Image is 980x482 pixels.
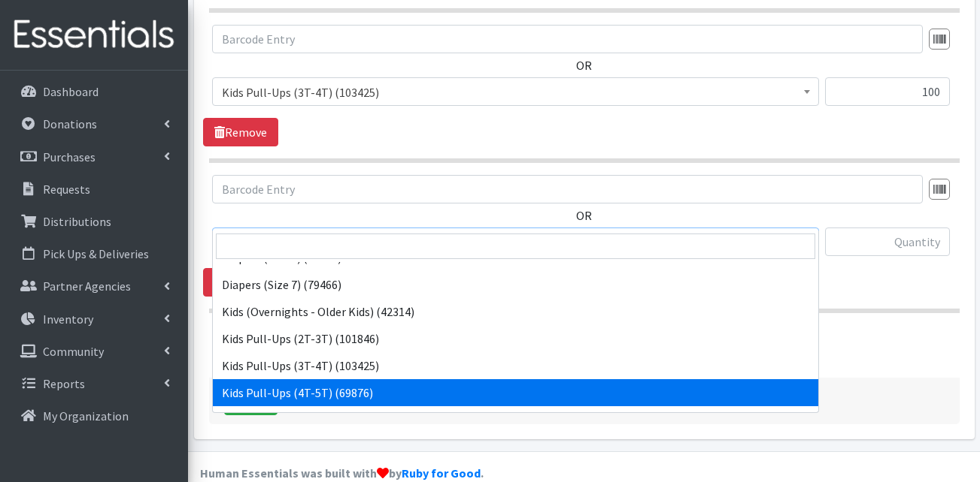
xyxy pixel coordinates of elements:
input: Barcode Entry [212,175,923,203]
label: OR [576,56,592,74]
a: Pick Ups & Deliveries [6,239,182,269]
input: Quantity [825,227,950,256]
a: Donations [6,109,182,139]
p: Inventory [43,312,93,327]
img: HumanEssentials [6,10,182,60]
a: Ruby for Good [402,465,481,480]
p: Reports [43,376,85,391]
p: Pick Ups & Deliveries [43,246,149,261]
span: Kids Pull-Ups (3T-4T) (103425) [222,82,809,103]
p: Requests [43,182,90,197]
p: Community [43,344,104,359]
a: Dashboard [6,77,182,107]
a: Remove [203,118,278,146]
a: Partner Agencies [6,271,182,301]
p: Purchases [43,149,96,164]
span: Adult Briefs (Large) (168617) [212,227,819,256]
a: Distributions [6,206,182,236]
p: Dashboard [43,84,99,99]
a: Reports [6,369,182,399]
li: Kids (Overnights - Older Kids) (42314) [213,298,818,325]
a: My Organization [6,401,182,431]
li: Kids Pull-Ups (4T-5T) (69876) [213,379,818,406]
li: Kids Pull-Ups (3T-4T) (103425) [213,352,818,379]
label: OR [576,206,592,224]
span: Kids Pull-Ups (3T-4T) (103425) [212,77,819,106]
a: Purchases [6,142,182,172]
input: Quantity [825,77,950,106]
a: Requests [6,174,182,204]
strong: Human Essentials was built with by . [200,465,484,480]
p: My Organization [43,408,129,423]
li: Kids Pull-Ups (2T-3T) (101846) [213,325,818,352]
p: Distributions [43,214,111,229]
p: Donations [43,116,97,131]
li: Diapers (Size 7) (79466) [213,271,818,298]
p: Partner Agencies [43,279,131,294]
a: Remove [203,268,278,297]
li: Kids Pull-Ups (5T-6T) (99925) [213,406,818,433]
input: Barcode Entry [212,25,923,53]
a: Inventory [6,304,182,334]
a: Community [6,336,182,366]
